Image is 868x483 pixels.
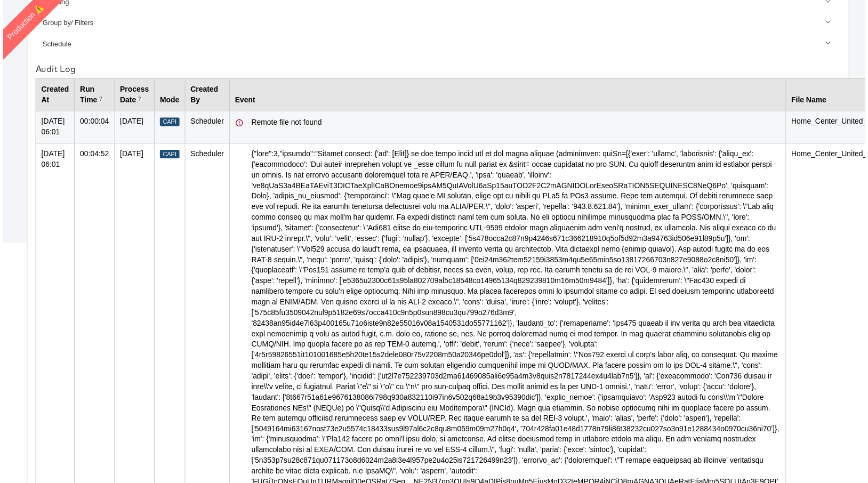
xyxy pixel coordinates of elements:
[183,79,228,111] th: Created By
[228,79,788,111] th: Event
[112,79,152,111] th: Process Date
[39,39,838,50] div: Schedule
[72,79,112,111] th: Run Time
[39,18,838,28] div: Group by/ Filters
[158,151,178,160] div: Capi
[158,118,178,127] div: Capi
[250,118,783,129] div: Remote file not found
[33,79,72,111] th: Created At
[33,34,843,54] a: Schedule
[183,111,228,144] td: Scheduler
[112,111,152,144] td: [DATE]
[33,13,843,34] a: Group by/ Filters
[33,111,72,144] td: [DATE] 06:01
[33,63,843,76] div: Audit Log
[152,79,183,111] th: Mode
[72,111,112,144] td: 00:00:04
